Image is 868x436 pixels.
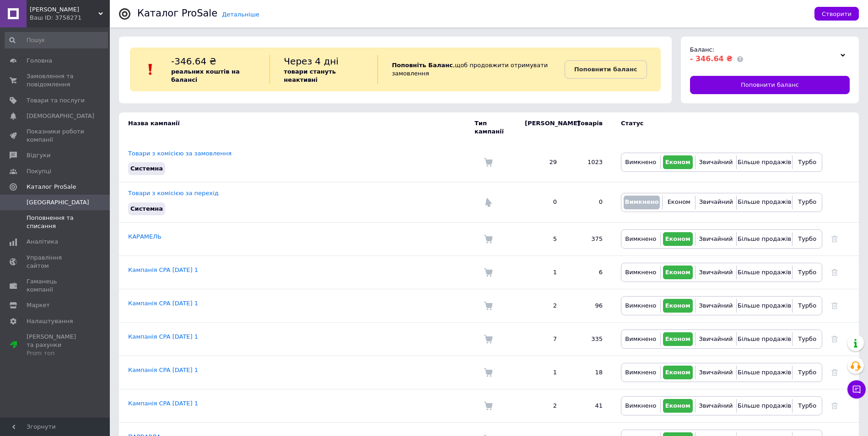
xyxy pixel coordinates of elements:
[739,155,790,169] button: Більше продажів
[795,299,819,313] button: Турбо
[625,269,656,276] span: Вимкнено
[566,322,612,356] td: 335
[30,5,98,14] span: ФОП Шевцова Н.В.
[665,159,690,165] span: Економ
[698,299,734,313] button: Звичайний
[739,232,790,246] button: Більше продажів
[665,402,690,409] span: Економ
[665,235,690,242] span: Економ
[516,182,566,222] td: 0
[739,299,790,313] button: Більше продажів
[739,196,790,209] button: Більше продажів
[377,55,564,84] div: , щоб продовжити отримувати замовлення
[625,159,656,165] span: Вимкнено
[27,183,76,191] span: Каталог ProSale
[566,389,612,422] td: 41
[690,46,714,53] span: Баланс:
[798,159,816,165] span: Турбо
[516,255,566,289] td: 1
[699,402,733,409] span: Звичайний
[663,299,693,313] button: Економ
[625,198,658,205] span: Вимкнено
[699,235,733,242] span: Звичайний
[625,369,656,376] span: Вимкнено
[798,369,816,376] span: Турбо
[665,335,690,342] span: Економ
[663,155,693,169] button: Економ
[798,198,816,205] span: Турбо
[795,332,819,346] button: Турбо
[27,238,58,246] span: Аналітика
[625,235,656,242] span: Вимкнено
[484,234,493,244] img: Комісія за замовлення
[698,196,734,209] button: Звичайний
[128,150,232,157] a: Товари з комісією за замовлення
[284,56,339,67] span: Через 4 дні
[699,159,733,165] span: Звичайний
[27,96,85,105] span: Товари та послуги
[663,232,693,246] button: Економ
[484,335,493,344] img: Комісія за замовлення
[625,302,656,309] span: Вимкнено
[624,399,658,413] button: Вимкнено
[698,155,734,169] button: Звичайний
[814,7,859,21] button: Створити
[698,266,734,279] button: Звичайний
[222,11,259,18] a: Детальніше
[795,196,819,209] button: Турбо
[130,165,163,172] span: Системна
[27,128,85,144] span: Показники роботи компанії
[516,143,566,182] td: 29
[566,289,612,322] td: 96
[128,266,198,273] a: Кампанія CPA [DATE] 1
[484,158,493,167] img: Комісія за замовлення
[741,81,799,89] span: Поповнити баланс
[663,266,693,279] button: Економ
[663,366,693,379] button: Економ
[668,198,690,205] span: Економ
[392,62,453,69] b: Поповніть Баланс
[565,60,647,79] a: Поповнити баланс
[831,369,838,376] a: Видалити
[566,112,612,143] td: Товарів
[516,389,566,422] td: 2
[795,155,819,169] button: Турбо
[624,196,660,209] button: Вимкнено
[739,399,790,413] button: Більше продажів
[739,332,790,346] button: Більше продажів
[738,369,791,376] span: Більше продажів
[624,366,658,379] button: Вимкнено
[624,299,658,313] button: Вимкнено
[484,198,493,207] img: Комісія за перехід
[847,380,866,399] button: Чат з покупцем
[27,198,89,207] span: [GEOGRAPHIC_DATA]
[574,66,637,73] b: Поповнити баланс
[699,369,733,376] span: Звичайний
[831,269,838,276] a: Видалити
[624,332,658,346] button: Вимкнено
[699,335,733,342] span: Звичайний
[831,302,838,309] a: Видалити
[798,235,816,242] span: Турбо
[484,401,493,410] img: Комісія за замовлення
[171,56,216,67] span: -346.64 ₴
[566,356,612,389] td: 18
[831,235,838,242] a: Видалити
[698,366,734,379] button: Звичайний
[795,266,819,279] button: Турбо
[698,332,734,346] button: Звичайний
[130,205,163,212] span: Системна
[30,14,110,22] div: Ваш ID: 3758271
[624,266,658,279] button: Вимкнено
[516,112,566,143] td: [PERSON_NAME]
[795,399,819,413] button: Турбо
[831,402,838,409] a: Видалити
[144,63,157,76] img: :exclamation:
[739,266,790,279] button: Більше продажів
[566,255,612,289] td: 6
[128,400,198,407] a: Кампанія CPA [DATE] 1
[612,112,822,143] td: Статус
[484,301,493,310] img: Комісія за замовлення
[128,300,198,307] a: Кампанія CPA [DATE] 1
[119,112,474,143] td: Назва кампанії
